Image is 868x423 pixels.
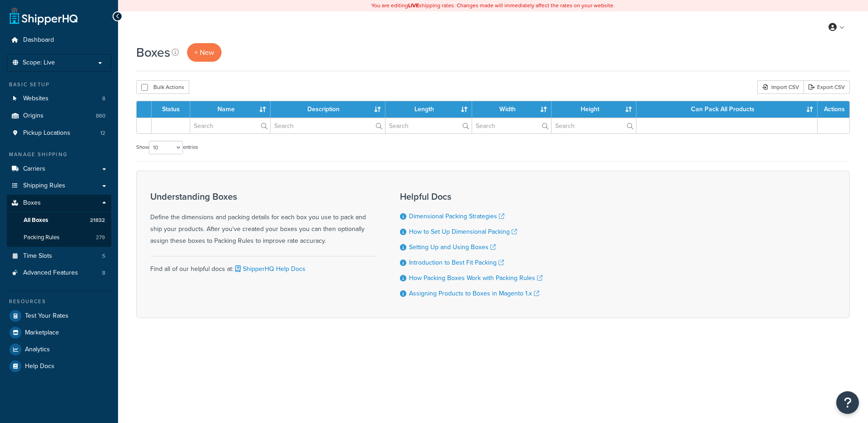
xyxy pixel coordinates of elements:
[136,80,189,94] button: Bulk Actions
[7,265,111,281] li: Advanced Features
[636,101,818,118] th: Can Pack All Products
[25,312,69,320] span: Test Your Rates
[150,256,377,275] div: Find all of our helpful docs at:
[409,273,542,283] a: How Packing Boxes Work with Packing Rules
[23,269,78,277] span: Advanced Features
[7,161,111,177] a: Carriers
[102,95,105,103] span: 8
[409,289,539,298] a: Assigning Products to Boxes in Magento 1.x
[100,129,105,137] span: 12
[150,192,377,202] h3: Understanding Boxes
[7,195,111,246] li: Boxes
[7,177,111,194] a: Shipping Rules
[7,195,111,211] a: Boxes
[7,151,111,158] div: Manage Shipping
[23,252,52,260] span: Time Slots
[90,216,105,224] span: 21832
[7,341,111,358] a: Analytics
[7,229,111,246] a: Packing Rules 279
[409,258,504,267] a: Introduction to Best Fit Packing
[472,118,552,133] input: Search
[7,90,111,107] li: Websites
[7,308,111,324] a: Test Your Rates
[818,101,849,118] th: Actions
[409,242,496,252] a: Setting Up and Using Boxes
[7,212,111,229] a: All Boxes 21832
[7,229,111,246] li: Packing Rules
[271,101,385,118] th: Description
[25,329,59,337] span: Marketplace
[7,358,111,374] a: Help Docs
[409,227,517,236] a: How to Set Up Dimensional Packing
[472,101,552,118] th: Width
[400,192,542,202] h3: Helpful Docs
[7,108,111,124] li: Origins
[7,125,111,142] a: Pickup Locations 12
[96,112,105,120] span: 860
[187,43,222,62] a: + New
[25,363,54,370] span: Help Docs
[271,118,385,133] input: Search
[194,47,214,58] span: + New
[24,216,48,224] span: All Boxes
[136,141,198,154] label: Show entries
[149,141,183,154] select: Showentries
[23,36,54,44] span: Dashboard
[757,80,804,94] div: Import CSV
[23,165,45,173] span: Carriers
[408,1,419,10] b: LIVE
[23,199,41,207] span: Boxes
[552,118,636,133] input: Search
[10,7,78,25] a: ShipperHQ Home
[23,59,55,67] span: Scope: Live
[23,129,70,137] span: Pickup Locations
[23,112,44,120] span: Origins
[409,211,504,221] a: Dimensional Packing Strategies
[7,248,111,265] li: Time Slots
[804,80,850,94] a: Export CSV
[23,95,49,103] span: Websites
[7,212,111,229] li: All Boxes
[24,234,59,241] span: Packing Rules
[152,101,190,118] th: Status
[96,234,105,241] span: 279
[7,32,111,49] a: Dashboard
[7,265,111,281] a: Advanced Features 8
[385,118,472,133] input: Search
[150,192,377,247] div: Define the dimensions and packing details for each box you use to pack and ship your products. Af...
[233,264,306,274] a: ShipperHQ Help Docs
[102,252,105,260] span: 5
[7,248,111,265] a: Time Slots 5
[836,391,859,414] button: Open Resource Center
[7,81,111,89] div: Basic Setup
[102,269,105,277] span: 8
[7,90,111,107] a: Websites 8
[25,346,50,354] span: Analytics
[7,125,111,142] li: Pickup Locations
[190,101,271,118] th: Name
[23,182,65,190] span: Shipping Rules
[552,101,636,118] th: Height
[136,44,170,61] h1: Boxes
[190,118,270,133] input: Search
[7,298,111,305] div: Resources
[7,108,111,124] a: Origins 860
[385,101,472,118] th: Length
[7,325,111,341] a: Marketplace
